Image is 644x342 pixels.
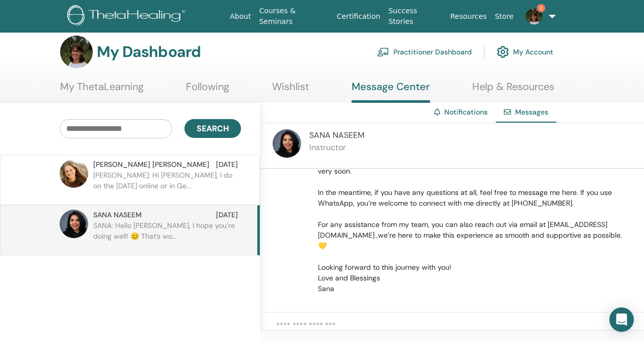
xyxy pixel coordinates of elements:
a: My Account [497,41,553,63]
span: [DATE] [216,210,238,220]
a: Certification [333,7,384,26]
p: Hello [PERSON_NAME], I hope you’re doing well! 😊 That’s wonderful to hear , you’ll be receiving a... [318,134,632,294]
a: My ThetaLearning [60,80,144,100]
a: Notifications [444,107,488,117]
div: Open Intercom Messenger [609,307,634,332]
a: Success Stories [384,2,446,31]
span: [DATE] [216,159,238,170]
img: default.jpg [60,159,88,188]
img: default.jpg [273,129,301,158]
a: Courses & Seminars [255,2,333,31]
img: default.jpg [60,210,88,238]
span: Search [197,123,229,134]
h3: My Dashboard [97,43,201,61]
img: chalkboard-teacher.svg [377,47,389,56]
p: Instructor [309,141,364,154]
span: SANA NASEEM [93,210,142,220]
img: cog.svg [497,43,509,61]
a: Following [186,80,229,100]
a: Resources [446,7,491,26]
button: Search [184,119,241,138]
span: Messages [515,107,548,117]
p: [PERSON_NAME]: Hi [PERSON_NAME], I do on the [DATE] online or in Ge... [93,170,241,201]
a: Practitioner Dashboard [377,41,472,63]
p: SANA: Hello [PERSON_NAME], I hope you’re doing well! 😊 That’s wo... [93,220,241,251]
img: default.jpg [526,8,542,24]
a: Message Center [352,80,430,103]
span: SANA NASEEM [309,130,364,140]
a: Store [491,7,518,26]
span: 2 [537,4,545,12]
a: About [226,7,255,26]
a: Wishlist [272,80,309,100]
img: logo.png [67,5,189,28]
img: default.jpg [60,36,93,68]
a: Help & Resources [472,80,554,100]
span: [PERSON_NAME] [PERSON_NAME] [93,159,209,170]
